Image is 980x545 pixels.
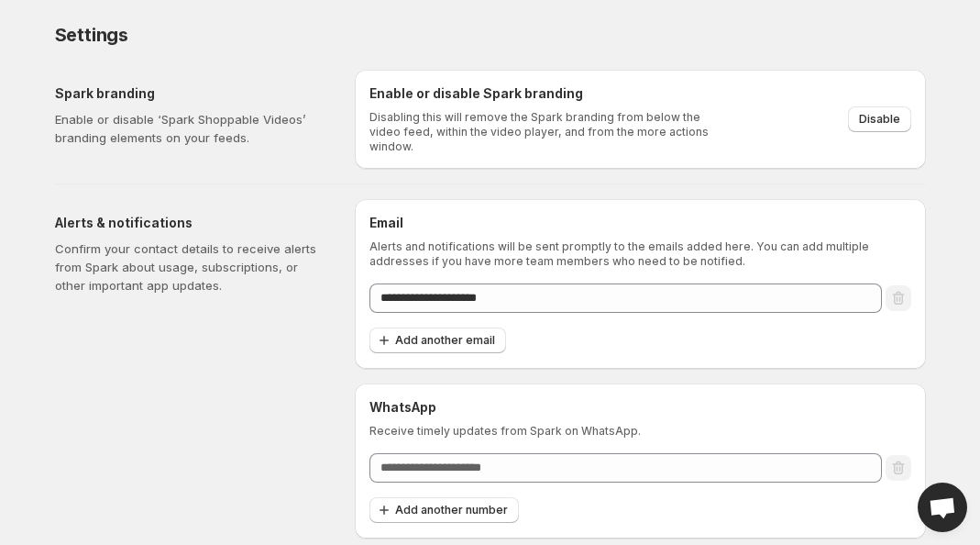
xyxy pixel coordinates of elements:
[395,333,495,348] span: Add another email
[369,328,506,353] button: Add another email
[848,106,911,132] button: Disable
[55,24,128,46] span: Settings
[55,214,325,232] h5: Alerts & notifications
[369,84,721,103] h6: Enable or disable Spark branding
[55,84,325,103] h5: Spark branding
[369,110,721,154] p: Disabling this will remove the Spark branding from below the video feed, within the video player,...
[55,110,325,147] p: Enable or disable ‘Spark Shoppable Videos’ branding elements on your feeds.
[369,497,519,523] button: Add another number
[55,239,325,295] p: Confirm your contact details to receive alerts from Spark about usage, subscriptions, or other im...
[369,214,911,232] h6: Email
[859,112,900,127] span: Disable
[369,239,911,269] p: Alerts and notifications will be sent promptly to the emails added here. You can add multiple add...
[395,503,508,517] span: Add another number
[918,483,967,532] div: Open chat
[369,424,911,439] p: Receive timely updates from Spark on WhatsApp.
[369,398,911,417] h6: WhatsApp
